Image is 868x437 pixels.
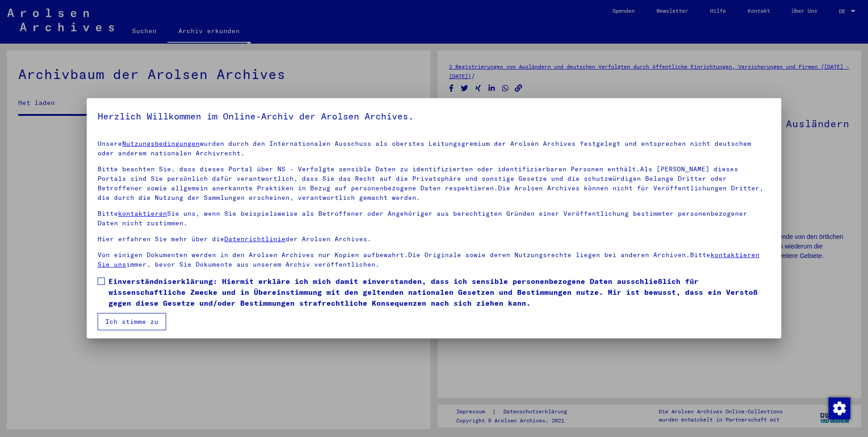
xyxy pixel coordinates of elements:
[829,397,850,419] img: Zustimmung ändern
[108,276,770,308] span: Einverständniserklärung: Hiermit erkläre ich mich damit einverstanden, dass ich sensible personen...
[98,139,770,158] p: Unsere wurden durch den Internationalen Ausschuss als oberstes Leitungsgremium der Arolsen Archiv...
[118,209,167,218] a: kontaktieren
[98,164,770,203] p: Bitte beachten Sie, dass dieses Portal über NS - Verfolgte sensible Daten zu identifizierten oder...
[224,235,286,243] a: Datenrichtlinie
[98,109,770,124] h5: Herzlich Willkommen im Online-Archiv der Arolsen Archives.
[122,139,200,148] a: Nutzungsbedingungen
[98,234,770,244] p: Hier erfahren Sie mehr über die der Arolsen Archives.
[98,209,770,228] p: Bitte Sie uns, wenn Sie beispielsweise als Betroffener oder Angehöriger aus berechtigten Gründen ...
[98,313,166,330] button: Ich stimme zu
[98,250,770,269] p: Von einigen Dokumenten werden in den Arolsen Archives nur Kopien aufbewahrt.Die Originale sowie d...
